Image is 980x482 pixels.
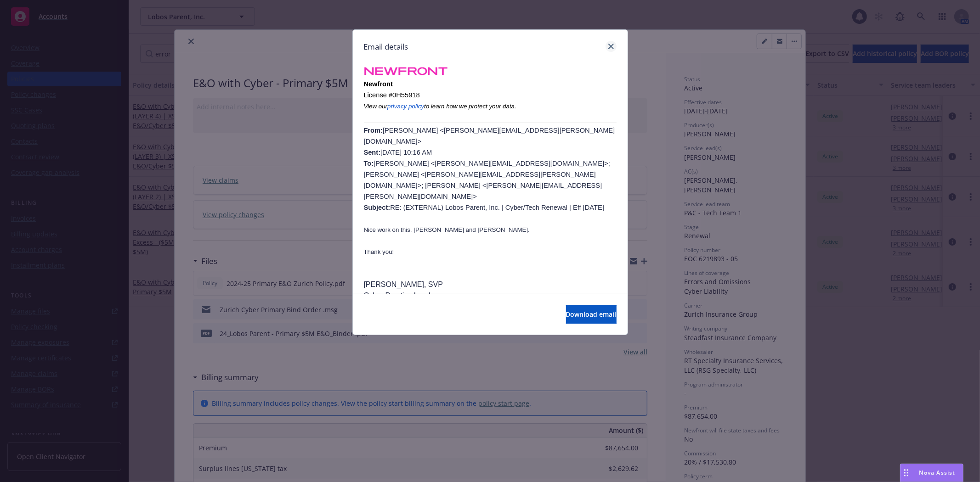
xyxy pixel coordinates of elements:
span: Nova Assist [919,469,956,476]
span: Download email [566,310,617,319]
span: [PERSON_NAME], SVP [364,280,443,288]
button: Download email [566,305,617,324]
button: Nova Assist [900,464,963,482]
span: Cyber Practice Leader [364,291,437,299]
div: Drag to move [901,464,912,482]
